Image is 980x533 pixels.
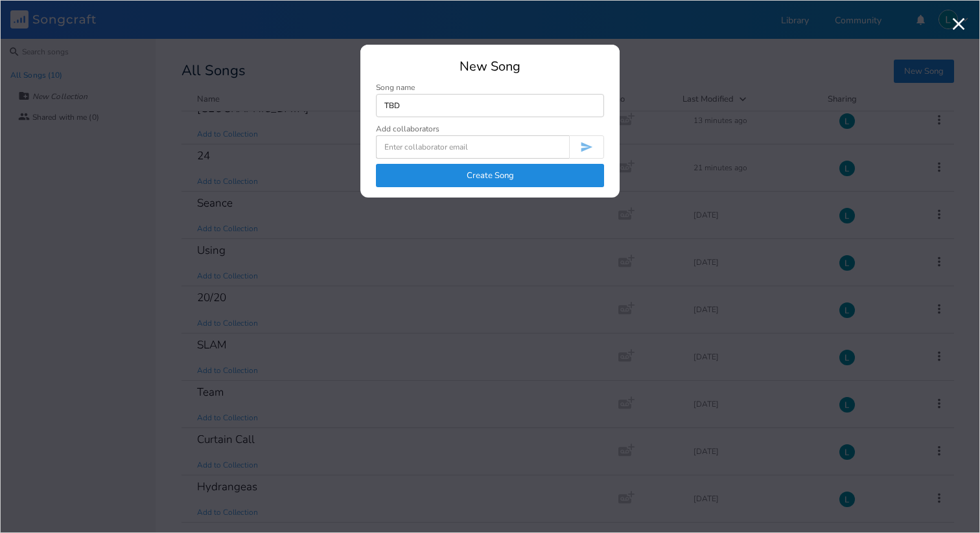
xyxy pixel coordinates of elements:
input: Enter collaborator email [376,135,569,159]
div: New Song [376,60,604,73]
button: Invite [569,135,604,159]
div: Add collaborators [376,125,439,133]
div: Song name [376,84,604,91]
input: Enter song name [376,94,604,117]
button: Create Song [376,164,604,187]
